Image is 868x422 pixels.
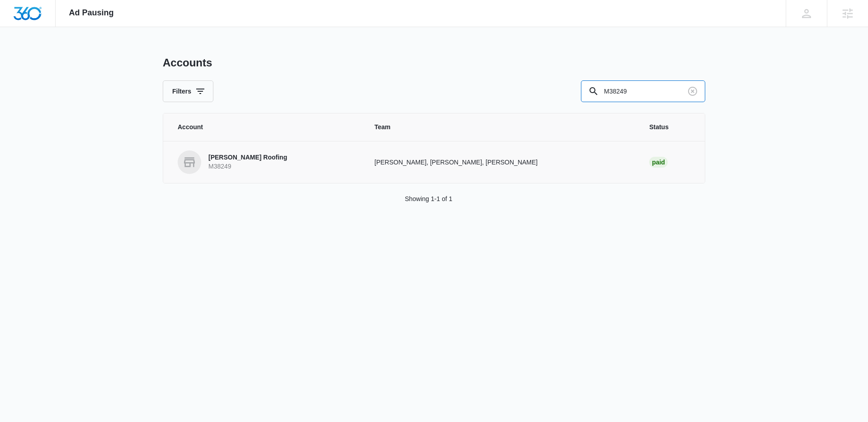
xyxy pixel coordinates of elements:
button: Clear [685,84,700,98]
button: Filters [163,80,213,102]
h1: Accounts [163,56,212,70]
span: Team [374,122,627,132]
span: Ad Pausing [69,8,114,18]
p: [PERSON_NAME] Roofing [208,153,287,162]
span: Status [649,122,690,132]
span: Account [178,122,353,132]
input: Search By Account Number [581,80,705,102]
p: [PERSON_NAME], [PERSON_NAME], [PERSON_NAME] [374,158,627,167]
p: Showing 1-1 of 1 [405,194,452,204]
p: M38249 [208,162,287,171]
div: Paid [649,157,668,168]
a: [PERSON_NAME] RoofingM38249 [178,150,353,174]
